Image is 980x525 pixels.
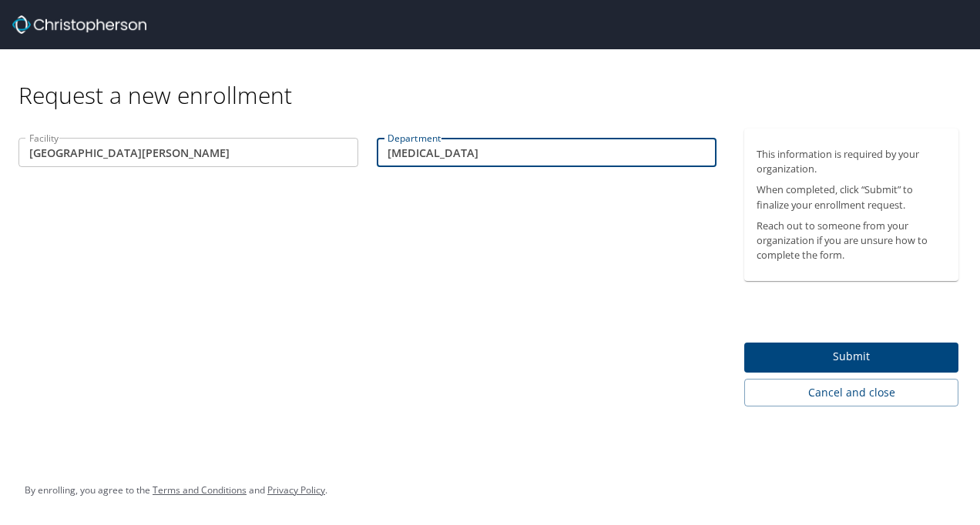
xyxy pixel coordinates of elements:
[18,138,358,167] input: EX:
[18,49,971,110] div: Request a new enrollment
[744,379,958,407] button: Cancel and close
[757,147,946,176] p: This information is required by your organization.
[757,182,946,212] p: When completed, click “Submit” to finalize your enrollment request.
[153,483,247,497] a: Terms and Conditions
[757,347,946,366] span: Submit
[25,471,327,510] div: By enrolling, you agree to the and .
[757,219,946,263] p: Reach out to someone from your organization if you are unsure how to complete the form.
[744,343,958,373] button: Submit
[267,483,325,497] a: Privacy Policy
[377,138,717,167] input: EX:
[757,383,946,403] span: Cancel and close
[12,15,146,34] img: cbt logo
